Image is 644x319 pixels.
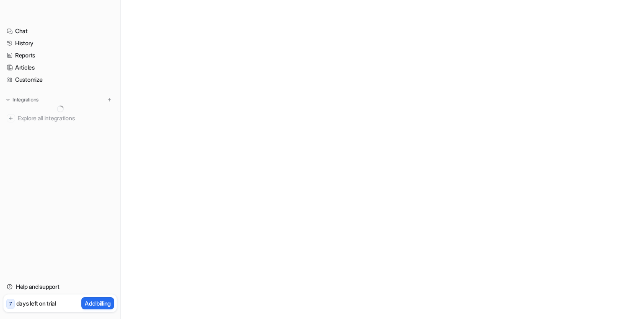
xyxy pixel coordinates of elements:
a: History [3,37,117,49]
img: menu_add.svg [106,97,112,103]
p: Add billing [85,299,111,308]
a: Help and support [3,281,117,293]
a: Explore all integrations [3,112,117,124]
img: expand menu [5,97,11,103]
p: 7 [9,300,12,308]
a: Articles [3,62,117,73]
a: Reports [3,49,117,61]
img: explore all integrations [7,114,15,122]
p: Integrations [13,96,39,103]
a: Customize [3,74,117,86]
p: days left on trial [16,299,56,308]
span: Explore all integrations [18,112,114,125]
a: Chat [3,25,117,37]
button: Add billing [81,297,114,309]
button: Integrations [3,96,41,104]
